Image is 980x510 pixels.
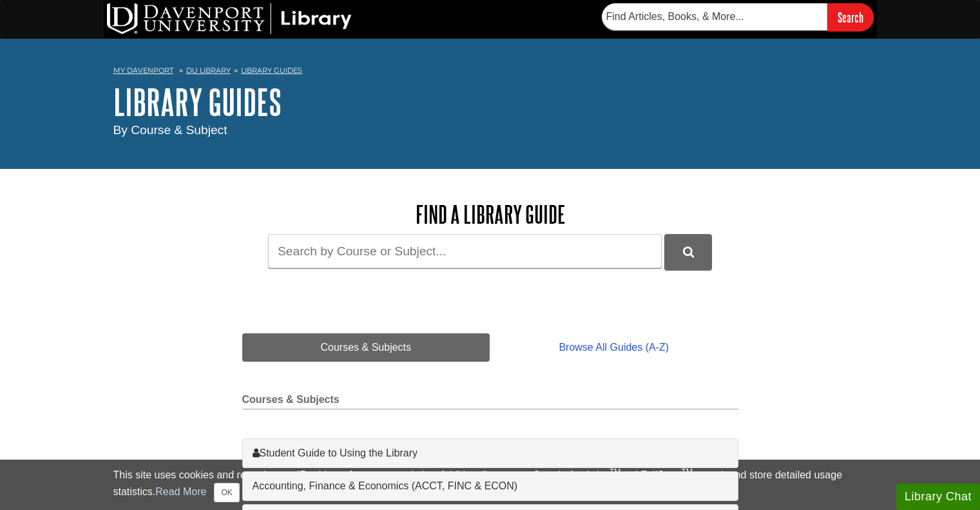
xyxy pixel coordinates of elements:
[155,486,206,497] a: Read More
[241,66,302,75] a: Library Guides
[113,62,867,83] nav: breadcrumb
[113,121,867,140] div: By Course & Subject
[253,446,728,461] a: Student Guide to Using the Library
[214,483,239,502] button: Close
[827,3,874,31] input: Search
[253,478,728,494] a: Accounting, Finance & Economics (ACCT, FINC & ECON)
[242,394,738,409] h2: Courses & Subjects
[242,333,490,362] a: Courses & Subjects
[107,3,352,34] img: DU Library
[113,467,867,502] div: This site uses cookies and records your IP address for usage statistics. Additionally, we use Goo...
[602,3,874,31] form: Searches DU Library's articles, books, and more
[268,234,662,268] input: Search by Course or Subject...
[896,484,980,510] button: Library Chat
[490,333,738,362] a: Browse All Guides (A-Z)
[113,83,867,121] h1: Library Guides
[683,246,694,258] i: Search Library Guides
[242,201,738,228] h2: Find a Library Guide
[602,3,827,30] input: Find Articles, Books, & More...
[113,65,173,76] a: My Davenport
[186,66,231,75] a: DU Library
